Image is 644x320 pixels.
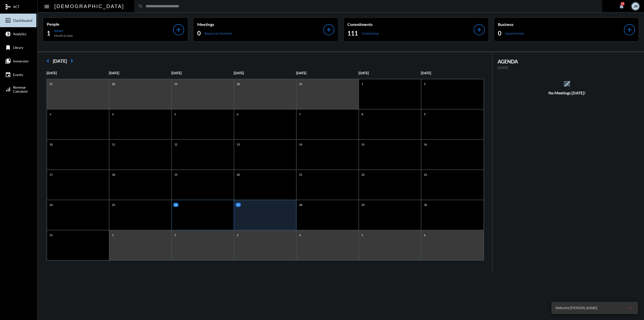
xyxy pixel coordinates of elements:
[48,112,52,116] p: 3
[111,172,116,177] p: 18
[109,71,171,75] p: [DATE]
[197,22,324,27] p: Meetings
[360,203,366,207] p: 29
[173,203,179,207] p: 26
[111,82,116,86] p: 28
[13,73,23,77] span: Events
[67,56,77,66] mat-icon: arrow_right
[235,203,241,207] p: 27
[360,142,366,147] p: 15
[5,72,11,78] mat-icon: event
[362,31,378,35] p: Outstanding
[423,112,427,116] p: 9
[173,172,179,177] p: 19
[555,305,597,310] span: Welcome [PERSON_NAME]
[493,91,642,95] h5: No Meetings [DATE]!
[13,59,28,63] span: Immersion
[48,203,54,207] p: 24
[47,22,173,26] p: People
[13,46,23,50] span: Library
[563,80,571,88] mat-icon: reorder
[173,233,177,237] p: 2
[47,71,109,75] p: [DATE]
[423,172,428,177] p: 23
[197,29,201,37] h2: 0
[13,18,32,23] span: Dashboard
[505,31,524,35] p: Opportunities
[44,4,50,10] mat-icon: Side nav toggle icon
[423,82,427,86] p: 2
[111,112,115,116] p: 4
[624,303,636,312] button: Ok
[498,66,637,70] p: [DATE]
[423,203,428,207] p: 30
[347,22,474,27] p: Commitments
[48,172,54,177] p: 17
[111,233,115,237] p: 1
[43,56,53,66] mat-icon: arrow_left
[47,29,50,37] h2: 1
[498,58,637,64] h2: AGENDA
[5,31,11,37] mat-icon: pie_chart
[421,71,483,75] p: [DATE]
[235,172,241,177] p: 20
[13,5,20,9] span: ACT
[54,34,73,38] p: Month to date
[173,82,179,86] p: 29
[298,172,303,177] p: 21
[360,82,364,86] p: 1
[360,233,364,237] p: 5
[235,112,239,116] p: 6
[13,85,28,93] span: Revenue Calculator
[171,71,234,75] p: [DATE]
[5,4,11,10] mat-icon: mediation
[298,112,302,116] p: 7
[111,142,116,147] p: 11
[360,172,366,177] p: 22
[13,32,26,36] span: Analytics
[423,142,428,147] p: 16
[498,29,501,37] h2: 0
[325,26,332,33] mat-icon: add
[619,3,625,9] mat-icon: notifications
[54,2,124,10] h2: [DEMOGRAPHIC_DATA]
[5,58,11,64] mat-icon: collections_bookmark
[175,26,182,33] mat-icon: add
[626,26,633,33] mat-icon: add
[632,3,639,10] div: JR
[5,45,11,51] mat-icon: bookmark
[53,58,67,64] h2: [DATE]
[5,86,11,92] mat-icon: signal_cellular_alt
[423,233,427,237] p: 6
[296,71,358,75] p: [DATE]
[235,233,239,237] p: 3
[298,82,303,86] p: 31
[48,142,54,147] p: 10
[476,26,483,33] mat-icon: add
[298,203,303,207] p: 28
[358,71,421,75] p: [DATE]
[347,29,358,37] h2: 111
[298,233,302,237] p: 4
[498,22,624,27] p: Business
[621,2,625,6] div: 55
[235,142,241,147] p: 13
[173,142,179,147] p: 12
[138,4,143,9] mat-icon: search
[48,82,54,86] p: 27
[235,82,241,86] p: 30
[5,17,11,23] mat-icon: insert_chart_outlined
[298,142,303,147] p: 14
[360,112,364,116] p: 8
[111,203,116,207] p: 25
[234,71,296,75] p: [DATE]
[173,112,177,116] p: 5
[48,233,54,237] p: 31
[205,31,232,35] p: Require an Outcome
[42,1,52,11] button: Toggle sidenav
[628,306,632,310] span: Ok
[54,29,73,33] p: Added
